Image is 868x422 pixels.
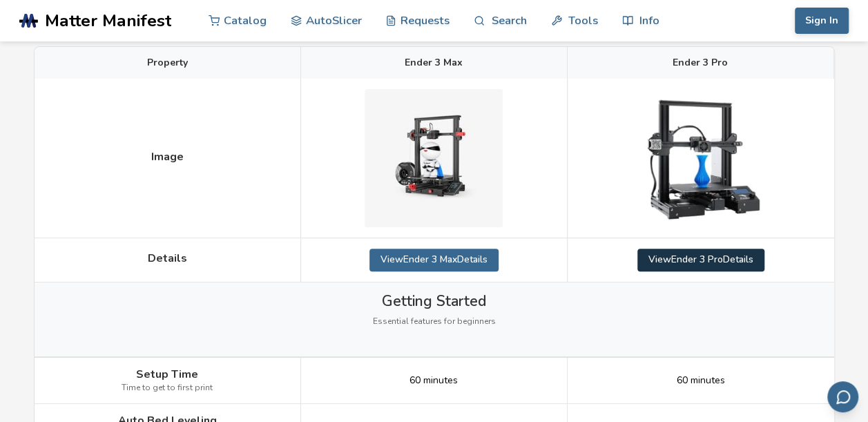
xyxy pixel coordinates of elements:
[632,89,770,227] img: Ender 3 Pro
[122,383,213,393] span: Time to get to first print
[147,57,188,68] span: Property
[365,89,503,227] img: Ender 3 Max
[405,57,463,68] span: Ender 3 Max
[795,8,849,34] button: Sign In
[673,57,728,68] span: Ender 3 Pro
[677,375,725,386] span: 60 minutes
[373,317,496,327] span: Essential features for beginners
[45,11,171,30] span: Matter Manifest
[136,368,198,381] span: Setup Time
[827,381,858,412] button: Send feedback via email
[151,151,184,163] span: Image
[369,249,499,271] a: ViewEnder 3 MaxDetails
[637,249,764,271] a: ViewEnder 3 ProDetails
[382,293,486,309] span: Getting Started
[409,375,458,386] span: 60 minutes
[148,252,187,265] span: Details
